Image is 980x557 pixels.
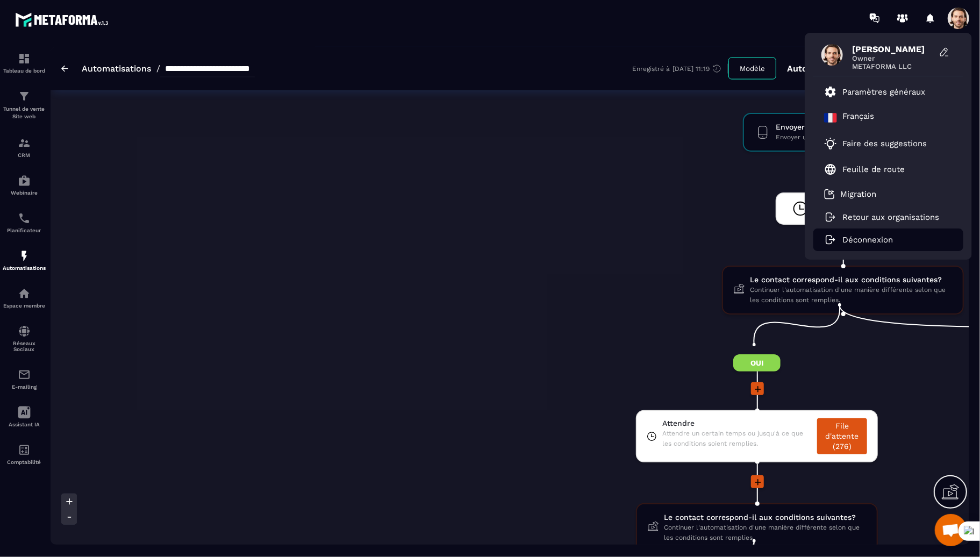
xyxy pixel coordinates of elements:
p: Webinaire [3,190,46,196]
img: arrow [61,66,68,72]
a: Faire des suggestions [824,137,939,150]
a: automationsautomationsEspace membre [3,279,46,317]
a: automationsautomationsAutomatisations [3,241,46,279]
img: logo [15,10,112,30]
p: Paramètres généraux [842,87,925,97]
a: Assistant IA [3,398,46,435]
p: Assistant IA [3,422,46,427]
p: Comptabilité [3,459,46,465]
img: formation [18,137,31,149]
p: [DATE] 11:19 [673,65,710,73]
img: accountant [18,444,31,456]
p: Tableau de bord [3,68,46,74]
a: Migration [824,189,876,199]
img: email [18,368,31,381]
img: scheduler [18,212,31,225]
a: formationformationTableau de bord [3,44,46,82]
a: Feuille de route [824,163,905,176]
span: [PERSON_NAME] [852,44,933,54]
p: Espace membre [3,303,46,309]
span: Oui [733,354,781,372]
span: METAFORMA LLC [852,62,933,70]
p: Migration [840,189,876,199]
p: Faire des suggestions [842,139,927,148]
a: schedulerschedulerPlanificateur [3,204,46,241]
span: Le contact correspond-il aux conditions suivantes? [750,275,952,285]
img: formation [18,52,31,65]
a: formationformationTunnel de vente Site web [3,82,46,128]
a: File d'attente (276) [817,418,867,454]
div: Enregistré à [632,64,728,74]
span: Owner [852,54,933,62]
a: Retour aux organisations [824,212,939,222]
img: automations [18,174,31,187]
span: Attendre un certain temps ou jusqu'à ce que les conditions soient remplies. [662,429,812,449]
a: formationformationCRM [3,128,46,166]
p: Feuille de route [842,165,905,174]
p: Automation active [787,63,866,74]
a: emailemailE-mailing [3,360,46,398]
span: Envoyer un SMS au contact ou à l'administrateur. [776,132,932,142]
p: Planificateur [3,227,46,233]
span: / [156,63,160,74]
span: Envoyer un SMS [776,122,932,132]
div: Mở cuộc trò chuyện [935,514,967,546]
span: Attendre [662,418,812,429]
p: Tunnel de vente Site web [3,105,46,120]
img: automations [18,287,31,300]
img: social-network [18,325,31,338]
p: Déconnexion [842,235,893,245]
a: automationsautomationsWebinaire [3,166,46,204]
p: Français [842,111,874,124]
span: Continuer l'automatisation d'une manière différente selon que les conditions sont remplies. [664,523,866,543]
a: social-networksocial-networkRéseaux Sociaux [3,317,46,360]
a: Paramètres généraux [824,85,925,98]
a: accountantaccountantComptabilité [3,435,46,473]
span: Continuer l'automatisation d'une manière différente selon que les conditions sont remplies. [750,285,952,305]
p: Retour aux organisations [842,212,939,222]
p: Réseaux Sociaux [3,340,46,352]
img: automations [18,249,31,262]
button: Modèle [728,58,776,80]
p: CRM [3,152,46,158]
span: Le contact correspond-il aux conditions suivantes? [664,512,866,523]
p: E-mailing [3,384,46,390]
img: formation [18,90,31,103]
p: Automatisations [3,265,46,271]
a: Automatisations [82,63,151,74]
